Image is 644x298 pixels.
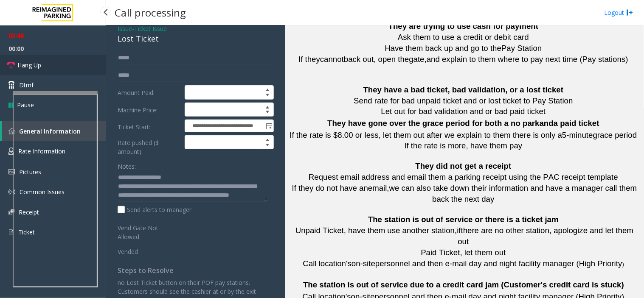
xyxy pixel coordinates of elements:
[582,55,626,64] span: Pay stations
[427,55,582,64] span: and explain to them where to pay next time (
[368,184,389,193] span: email,
[627,8,633,17] img: logout
[385,44,501,53] span: Have them back up and go to the
[421,248,506,257] span: Paid Ticket, let them out
[292,184,368,193] span: If they do not have an
[381,107,546,116] span: Let out for bad validation and or bad paid ticket
[303,281,624,290] span: The station is out of service due to a credit card jam (Customer's credit card is stuck)
[626,55,628,64] span: )
[118,24,132,33] span: Issue
[8,128,15,134] img: 'icon'
[118,279,256,295] span: no Lost Ticket button on their POF pay stations. Customers should see the cashier at or by the exit
[115,220,183,241] label: Vend Gate Not Allowed
[622,260,624,268] span: )
[295,226,457,235] span: Unpaid Ticket, have them use another station,
[2,121,106,141] a: General Information
[333,131,562,139] span: $8.00 or less, let them out after we explain to them there is only a
[309,173,618,182] span: Request email address and email them a parking receipt using the PAC receipt template
[352,259,375,268] span: on-site
[110,2,190,23] h3: Call processing
[19,81,34,89] span: Dtmf
[118,33,274,45] div: Lost Ticket
[415,162,511,171] span: They did not get a receipt
[554,119,599,128] span: a paid ticket
[262,110,273,117] span: Decrease value
[593,131,637,139] span: grace period
[8,189,15,195] img: 'icon'
[132,25,167,33] span: -
[457,226,461,235] span: if
[368,215,559,224] span: The station is out of service or there is a ticket jam
[118,248,138,256] span: Vended
[118,159,136,171] label: Notes:
[562,131,593,139] span: 5-minute
[17,61,41,70] span: Hang Up
[118,205,191,214] label: Send alerts to manager
[389,184,637,204] span: we can also take down their information and have a manager call them back the next day
[375,259,622,268] span: personnel and then e-mail day and night facility manager (High Priority
[298,55,320,64] span: If they
[409,55,427,64] span: gate,
[398,33,529,42] span: Ask them to use a credit or debit card
[262,103,273,110] span: Increase value
[290,131,331,139] span: If the rate is
[115,135,183,156] label: Rate pushed ($ amount):
[262,142,273,149] span: Decrease value
[262,92,273,99] span: Decrease value
[605,8,633,17] a: Logout
[501,44,542,53] span: Pay Station
[118,267,274,275] h4: Steps to Resolve
[540,119,554,128] span: and
[354,96,573,105] span: Send rate for bad unpaid ticket and or lost ticket to Pay Station
[388,22,539,31] span: They are trying to use cash for payment
[8,148,14,155] img: 'icon'
[404,142,522,150] span: If the rate is more, have them pay
[303,259,352,268] span: Call location's
[327,119,540,128] span: They have gone over the grace period for both a no park
[320,55,344,64] span: cannot
[8,209,14,215] img: 'icon'
[264,120,273,132] span: Toggle popup
[344,55,409,64] span: back out, open the
[458,226,633,246] span: there are no other station, apologize and let them out
[115,120,183,132] label: Ticket Start:
[115,85,183,100] label: Amount Paid:
[8,169,15,175] img: 'icon'
[134,24,167,33] span: Ticket Issue
[115,103,183,117] label: Machine Price:
[8,228,14,236] img: 'icon'
[363,85,564,94] span: They have a bad ticket, bad validation, or a lost ticket
[262,86,273,92] span: Increase value
[262,136,273,142] span: Increase value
